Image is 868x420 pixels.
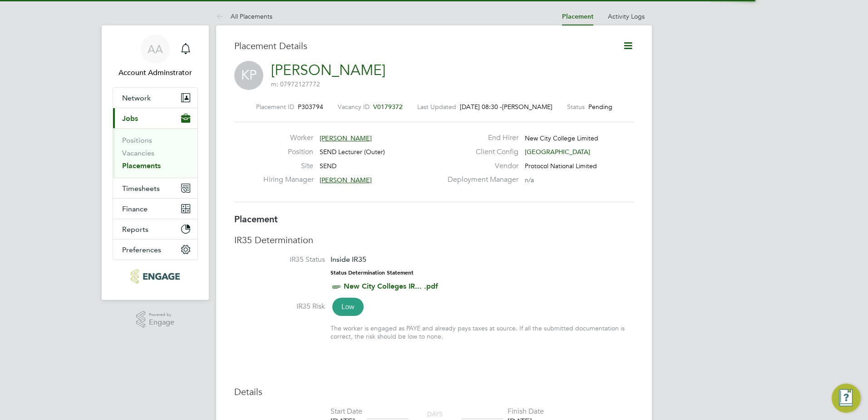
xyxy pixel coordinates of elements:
[442,133,518,143] label: End Hirer
[608,12,645,20] a: Activity Logs
[122,205,148,213] span: Finance
[525,176,534,184] span: n/a
[113,128,197,178] div: Jobs
[102,25,209,300] nav: Main navigation
[271,80,320,88] span: m: 07972127772
[442,161,518,171] label: Vendor
[234,234,634,246] h3: IR35 Determination
[460,103,502,111] span: [DATE] 08:30 -
[320,148,385,156] span: SEND Lecturer (Outer)
[149,319,174,326] span: Engage
[567,103,585,111] label: Status
[344,282,438,290] a: New City Colleges IR... .pdf
[234,386,634,398] h3: Details
[122,161,161,170] a: Placements
[832,384,861,413] button: Engage Resource Center
[263,133,313,143] label: Worker
[330,270,414,276] strong: Status Determination Statement
[525,134,598,142] span: New City College Limited
[113,240,197,260] button: Preferences
[113,199,197,219] button: Finance
[330,407,362,416] div: Start Date
[442,147,518,157] label: Client Config
[417,103,456,111] label: Last Updated
[256,103,294,111] label: Placement ID
[442,175,518,185] label: Deployment Manager
[122,136,152,145] a: Positions
[122,149,154,157] a: Vacancies
[113,67,198,78] span: Account Adminstrator
[562,13,593,20] a: Placement
[271,61,385,79] a: [PERSON_NAME]
[113,219,197,239] button: Reports
[320,176,372,184] span: [PERSON_NAME]
[113,178,197,198] button: Timesheets
[136,311,175,328] a: Powered byEngage
[131,269,179,284] img: protocol-logo-retina.png
[298,103,323,111] span: P303794
[113,35,198,78] a: AAAccount Adminstrator
[332,298,364,316] span: Low
[113,108,197,128] button: Jobs
[588,103,612,111] span: Pending
[122,225,148,234] span: Reports
[122,94,151,102] span: Network
[508,407,544,416] div: Finish Date
[234,214,278,225] b: Placement
[113,269,198,284] a: Go to home page
[320,162,336,170] span: SEND
[330,255,366,264] span: Inside IR35
[263,147,313,157] label: Position
[330,324,634,340] div: The worker is engaged as PAYE and already pays taxes at source. If all the submitted documentatio...
[122,184,160,193] span: Timesheets
[320,134,372,142] span: [PERSON_NAME]
[263,175,313,185] label: Hiring Manager
[234,40,609,52] h3: Placement Details
[502,103,552,111] span: [PERSON_NAME]
[525,148,590,156] span: [GEOGRAPHIC_DATA]
[216,12,272,20] a: All Placements
[263,161,313,171] label: Site
[148,43,163,55] span: AA
[234,255,325,265] label: IR35 Status
[113,88,197,108] button: Network
[525,162,597,170] span: Protocol National Limited
[234,302,325,311] label: IR35 Risk
[122,114,138,123] span: Jobs
[373,103,403,111] span: V0179372
[338,103,370,111] label: Vacancy ID
[149,311,174,319] span: Powered by
[234,61,263,90] span: KP
[122,245,161,254] span: Preferences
